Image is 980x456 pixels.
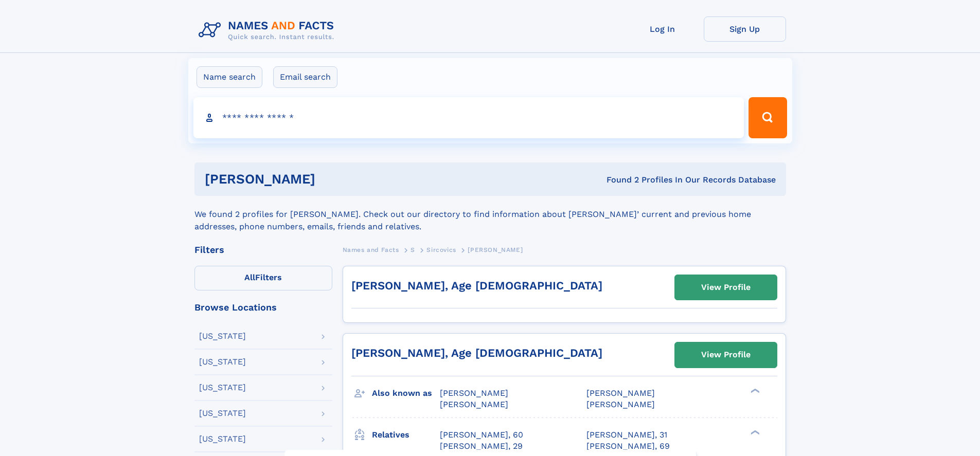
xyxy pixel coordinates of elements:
div: View Profile [701,276,751,299]
div: Filters [194,245,332,254]
span: [PERSON_NAME] [468,246,523,253]
a: [PERSON_NAME], 31 [586,429,667,441]
input: search input [193,97,744,138]
div: We found 2 profiles for [PERSON_NAME]. Check out our directory to find information about [PERSON_... [194,196,786,233]
h1: [PERSON_NAME] [205,173,461,186]
span: S [411,246,415,253]
a: View Profile [675,275,777,300]
a: View Profile [675,342,777,367]
a: Names and Facts [343,243,399,256]
a: S [411,243,415,256]
a: Log In [621,16,704,42]
div: [US_STATE] [199,435,246,443]
div: ❯ [748,429,760,435]
a: Sign Up [704,16,786,42]
div: ❯ [748,387,760,394]
button: Search Button [749,97,787,138]
h3: Also known as [372,385,440,402]
label: Email search [273,66,337,88]
a: [PERSON_NAME], Age [DEMOGRAPHIC_DATA] [351,279,602,292]
a: [PERSON_NAME], 29 [440,441,523,452]
div: [US_STATE] [199,332,246,340]
div: [US_STATE] [199,384,246,392]
div: Browse Locations [194,303,332,312]
a: [PERSON_NAME], 60 [440,429,523,441]
span: [PERSON_NAME] [440,399,508,409]
span: All [244,272,255,282]
div: [US_STATE] [199,358,246,366]
span: Sircovics [426,246,456,253]
div: Found 2 Profiles In Our Records Database [461,174,776,186]
div: [US_STATE] [199,409,246,417]
label: Filters [194,266,332,290]
span: [PERSON_NAME] [440,388,508,398]
h3: Relatives [372,426,440,444]
label: Name search [197,66,262,88]
img: Logo Names and Facts [194,16,343,44]
a: [PERSON_NAME], Age [DEMOGRAPHIC_DATA] [351,346,602,359]
span: [PERSON_NAME] [586,399,655,409]
span: [PERSON_NAME] [586,388,655,398]
div: View Profile [701,343,751,367]
a: Sircovics [426,243,456,256]
a: [PERSON_NAME], 69 [586,441,670,452]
